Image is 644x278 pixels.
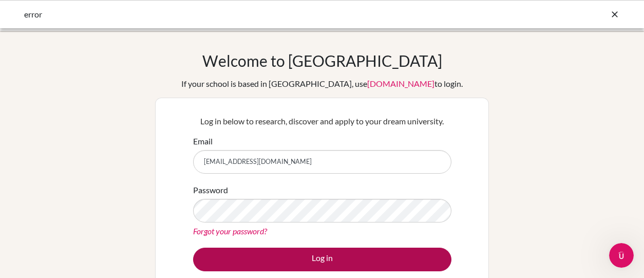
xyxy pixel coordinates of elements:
a: Forgot your password? [193,226,267,236]
button: Log in [193,248,451,271]
div: If your school is based in [GEOGRAPHIC_DATA], use to login. [181,78,463,90]
iframe: Intercom live chat [609,243,634,268]
h1: Welcome to [GEOGRAPHIC_DATA] [202,51,442,70]
a: [DOMAIN_NAME] [367,79,434,88]
label: Password [193,184,228,196]
p: Log in below to research, discover and apply to your dream university. [193,115,451,127]
label: Email [193,135,213,147]
div: error [24,8,466,21]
